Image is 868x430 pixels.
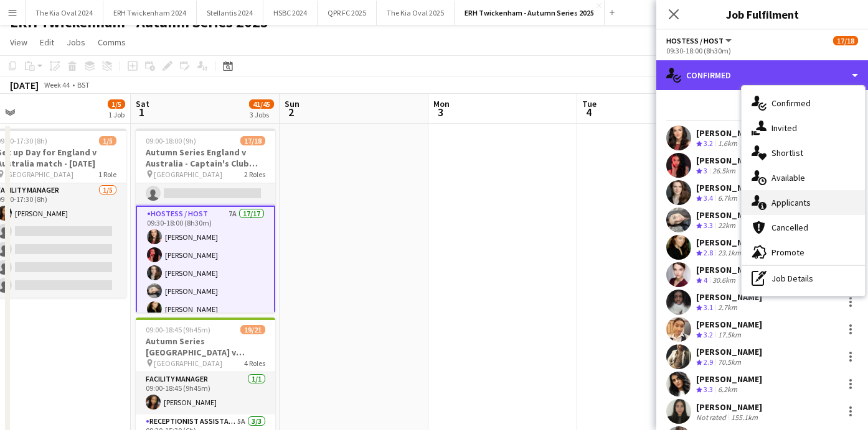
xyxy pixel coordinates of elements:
div: 26.5km [710,166,738,176]
button: The Kia Oval 2025 [377,1,455,25]
h3: Autumn Series England v Australia - Captain's Club (North Stand) - [DATE] [136,147,275,169]
h3: Autumn Series [GEOGRAPHIC_DATA] v Australia - Gate 1 ([GEOGRAPHIC_DATA]) - [DATE] [136,336,275,358]
span: 3.2 [704,139,713,148]
div: 23.1km [715,248,743,258]
span: 3.4 [704,193,713,203]
div: [PERSON_NAME] [696,127,762,139]
span: 1/5 [99,136,116,145]
span: Invited [771,122,797,134]
span: Tue [582,98,597,109]
span: 3.2 [704,330,713,339]
span: Comms [98,37,126,48]
span: 3.1 [704,303,713,312]
span: 3 [704,166,707,175]
div: 3 Jobs [250,110,273,119]
div: [PERSON_NAME] [696,237,762,248]
span: 1/5 [108,99,125,109]
span: Shortlist [771,147,803,158]
div: 1 Job [108,110,125,119]
div: 22km [715,221,738,231]
span: 3.3 [704,221,713,230]
h3: Job Fulfilment [656,6,868,22]
span: Hostess / Host [666,36,724,45]
div: [PERSON_NAME] [696,209,762,221]
span: Jobs [67,37,85,48]
div: [DATE] [10,79,39,91]
div: [PERSON_NAME] [696,319,762,330]
span: Mon [433,98,450,109]
button: The Kia Oval 2024 [26,1,103,25]
app-job-card: 09:00-18:00 (9h)17/18Autumn Series England v Australia - Captain's Club (North Stand) - [DATE] [G... [136,129,275,313]
button: Hostess / Host [666,36,734,45]
button: QPR FC 2025 [318,1,377,25]
span: 4 [580,105,597,119]
button: ERH Twickenham - Autumn Series 2025 [455,1,605,25]
a: Jobs [62,34,90,50]
span: 2.9 [704,357,713,367]
span: 2.8 [704,248,713,257]
span: 3.3 [704,385,713,394]
span: 4 [704,275,707,285]
div: 6.2km [715,385,740,395]
button: HSBC 2024 [263,1,318,25]
div: 30.6km [710,275,738,286]
span: View [10,37,27,48]
div: [PERSON_NAME] [696,346,762,357]
span: Promote [771,247,804,258]
span: 2 Roles [244,170,265,179]
div: 2.7km [715,303,740,313]
div: [PERSON_NAME] [696,373,762,385]
span: [GEOGRAPHIC_DATA] [5,170,73,179]
a: Edit [35,34,59,50]
span: [GEOGRAPHIC_DATA] [154,170,222,179]
div: 70.5km [715,357,743,368]
div: 6.7km [715,193,740,204]
span: Applicants [771,197,811,208]
app-card-role: Facility Manager0/109:00-18:00 (9h) [136,163,275,206]
div: [PERSON_NAME] [696,401,762,413]
span: Available [771,172,805,183]
div: Job Details [742,266,865,291]
button: ERH Twickenham 2024 [103,1,197,25]
span: 19/21 [240,325,265,334]
span: 09:00-18:00 (9h) [146,136,196,145]
div: BST [77,80,90,89]
app-card-role: Facility Manager1/109:00-18:45 (9h45m)[PERSON_NAME] [136,372,275,414]
div: [PERSON_NAME] [696,264,762,275]
div: [PERSON_NAME] [696,155,762,166]
span: Sun [285,98,300,109]
span: 17/18 [833,36,858,45]
span: Edit [40,37,54,48]
span: [GEOGRAPHIC_DATA] [154,359,222,368]
span: 17/18 [240,136,265,145]
span: 1 [134,105,149,119]
div: 09:30-18:00 (8h30m) [666,46,858,55]
a: Comms [93,34,131,50]
span: Week 44 [41,80,72,89]
span: Cancelled [771,222,808,233]
span: 41/45 [249,99,274,109]
a: View [5,34,32,50]
div: Not rated [696,413,729,422]
div: 1.6km [715,139,740,149]
div: [PERSON_NAME] [696,291,762,303]
span: 3 [432,105,450,119]
button: Stellantis 2024 [197,1,263,25]
div: 155.1km [729,413,760,422]
span: 2 [283,105,300,119]
div: [PERSON_NAME] [696,182,762,193]
span: 09:00-18:45 (9h45m) [146,325,210,334]
div: 17.5km [715,330,743,341]
span: 1 Role [98,170,116,179]
div: Confirmed [656,60,868,90]
span: 4 Roles [244,359,265,368]
span: Sat [136,98,149,109]
span: Confirmed [771,98,811,109]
